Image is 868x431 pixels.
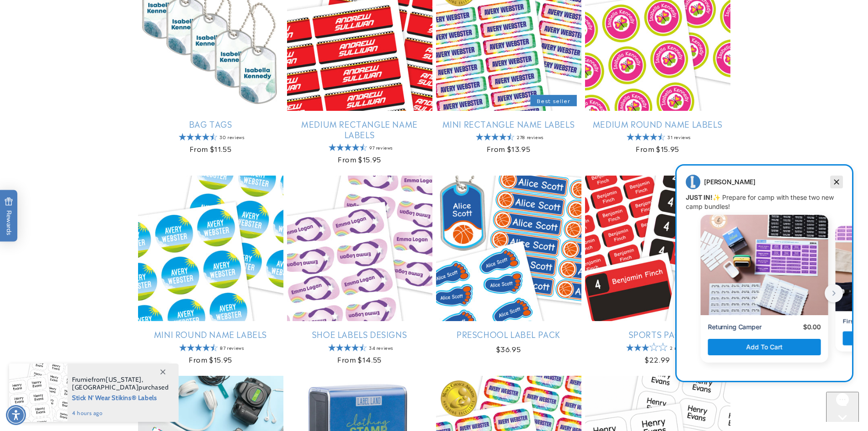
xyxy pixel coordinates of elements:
[72,391,169,403] span: Stick N' Wear Stikins® Labels
[155,120,173,138] button: next button
[173,153,228,161] p: First Time Camper
[5,197,13,235] span: Rewards
[287,119,432,140] a: Medium Rectangle Name Labels
[436,329,581,339] a: Preschool Label Pack
[287,329,432,339] a: Shoe Labels Designs
[72,376,169,391] span: from , purchased
[106,375,142,384] span: [US_STATE]
[138,329,283,339] a: Mini Round Name Labels
[72,409,169,417] span: 4 hours ago
[826,392,859,422] iframe: Gorgias live chat messenger
[670,164,859,395] iframe: Gorgias live chat campaigns
[6,405,26,425] div: Accessibility Menu
[436,119,581,129] a: Mini Rectangle Name Labels
[138,119,283,129] a: Bag Tags
[72,383,139,391] span: [GEOGRAPHIC_DATA]
[72,375,92,384] span: Frumie
[585,119,730,129] a: Medium Round Name Labels
[585,329,730,339] a: Sports Pack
